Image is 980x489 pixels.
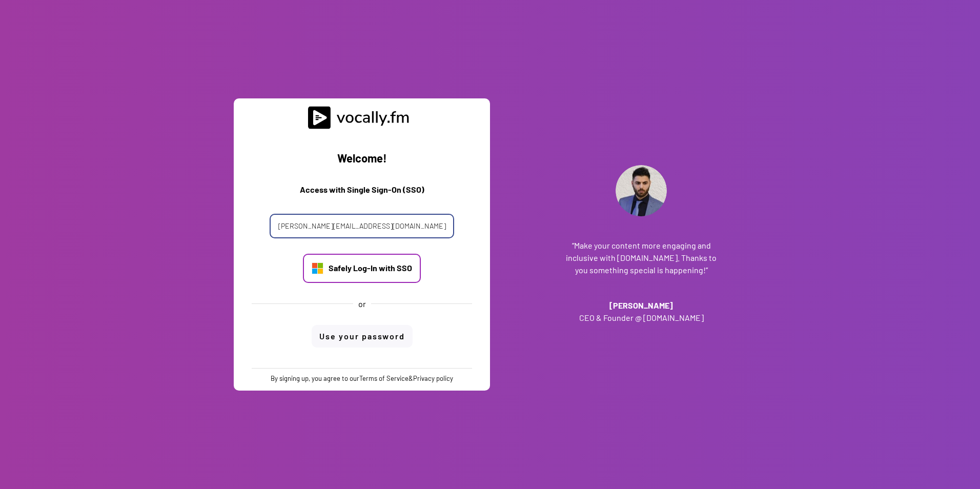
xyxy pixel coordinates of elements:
div: By signing up, you agree to our & [271,374,453,383]
button: Use your password [312,325,413,348]
h2: Welcome! [241,150,482,168]
h3: Access with Single Sign-On (SSO) [241,184,482,202]
h3: “Make your content more engaging and inclusive with [DOMAIN_NAME]. Thanks to you something specia... [564,239,718,276]
img: Microsoft_logo.svg [312,262,323,274]
img: vocally%20logo.svg [308,106,416,129]
a: Terms of Service [359,374,409,382]
div: Safely Log-In with SSO [329,262,412,274]
img: Addante_Profile.png [616,165,667,216]
h3: [PERSON_NAME] [564,299,718,312]
input: Your email [270,214,454,238]
h3: CEO & Founder @ [DOMAIN_NAME] [564,312,718,324]
div: or [358,298,366,310]
a: Privacy policy [413,374,453,382]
